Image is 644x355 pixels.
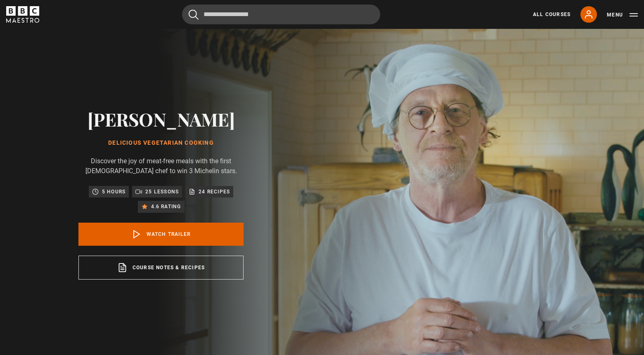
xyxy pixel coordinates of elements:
[199,188,230,196] p: 24 recipes
[6,6,39,23] svg: BBC Maestro
[189,9,199,20] button: Submit the search query
[182,5,380,24] input: Search
[533,11,571,18] a: All Courses
[78,140,244,146] h1: Delicious Vegetarian Cooking
[78,108,244,129] h2: [PERSON_NAME]
[102,188,125,196] p: 5 hours
[607,11,638,19] button: Toggle navigation
[78,256,244,280] a: Course notes & recipes
[78,156,244,176] p: Discover the joy of meat-free meals with the first [DEMOGRAPHIC_DATA] chef to win 3 Michelin stars.
[145,188,179,196] p: 25 lessons
[151,202,181,211] p: 4.6 rating
[78,223,244,246] a: Watch Trailer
